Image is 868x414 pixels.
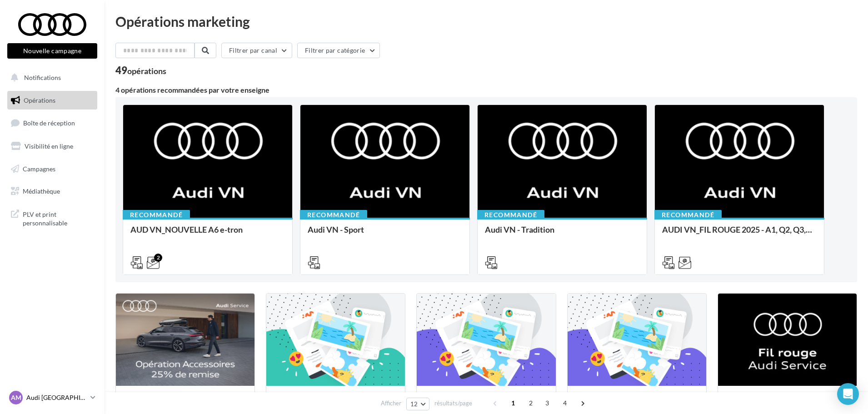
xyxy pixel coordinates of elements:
a: Visibilité en ligne [5,137,99,156]
span: PLV et print personnalisable [23,208,94,228]
div: 49 [115,65,166,75]
span: 1 [506,396,520,410]
div: Recommandé [654,210,722,220]
div: Recommandé [300,210,367,220]
div: Open Intercom Messenger [837,383,859,405]
button: Filtrer par canal [221,43,292,58]
button: Notifications [5,68,95,87]
span: 2 [524,396,538,410]
span: Notifications [24,74,61,81]
button: Filtrer par catégorie [297,43,380,58]
div: AUD VN_NOUVELLE A6 e-tron [130,225,285,243]
a: Campagnes [5,160,99,179]
div: AUDI VN_FIL ROUGE 2025 - A1, Q2, Q3, Q5 et Q4 e-tron [662,225,817,243]
div: Audi VN - Sport [308,225,462,243]
div: Opérations marketing [115,15,857,28]
span: Opérations [24,96,55,104]
span: Campagnes [23,165,55,172]
span: 12 [410,400,418,408]
span: AM [11,393,21,402]
a: Boîte de réception [5,113,99,133]
div: Recommandé [477,210,544,220]
a: AM Audi [GEOGRAPHIC_DATA] [7,389,97,406]
span: Afficher [381,399,401,408]
div: Audi VN - Tradition [485,225,639,243]
div: opérations [127,67,166,75]
span: Boîte de réception [23,119,75,127]
button: 12 [406,398,429,410]
a: Opérations [5,91,99,110]
button: Nouvelle campagne [7,43,97,59]
p: Audi [GEOGRAPHIC_DATA] [26,393,87,402]
span: Visibilité en ligne [25,142,73,150]
div: 4 opérations recommandées par votre enseigne [115,86,857,94]
span: Médiathèque [23,187,60,195]
span: 3 [540,396,554,410]
div: 2 [154,254,162,262]
a: Médiathèque [5,182,99,201]
span: résultats/page [434,399,472,408]
div: Recommandé [123,210,190,220]
span: 4 [558,396,572,410]
a: PLV et print personnalisable [5,205,99,231]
